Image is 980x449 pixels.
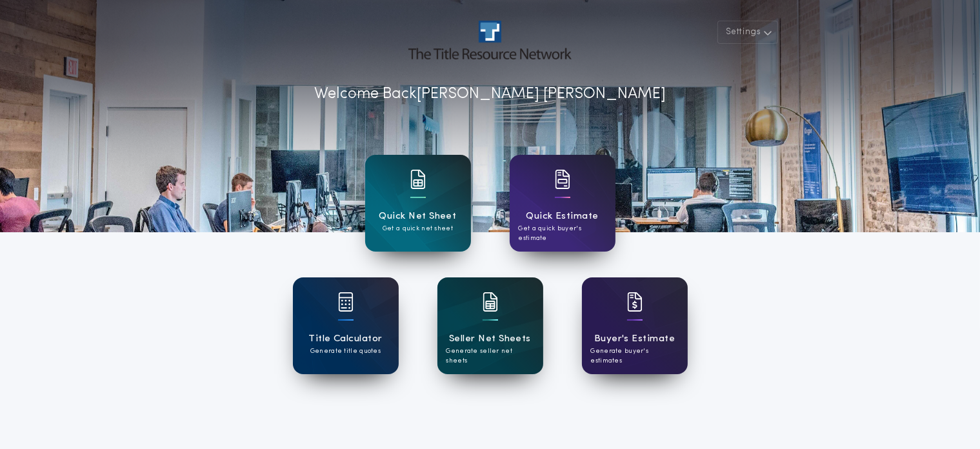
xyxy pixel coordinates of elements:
h1: Seller Net Sheets [449,332,531,346]
h1: Buyer's Estimate [594,332,675,346]
a: card iconBuyer's EstimateGenerate buyer's estimates [582,277,688,374]
button: Settings [717,21,778,44]
img: card icon [627,292,643,312]
h1: Quick Net Sheet [379,209,457,224]
a: card iconQuick EstimateGet a quick buyer's estimate [510,155,615,252]
h1: Quick Estimate [526,209,599,224]
img: card icon [338,292,354,312]
p: Welcome Back [PERSON_NAME] [PERSON_NAME] [314,83,666,106]
p: Generate buyer's estimates [591,346,679,366]
p: Get a quick buyer's estimate [519,224,606,243]
a: card iconQuick Net SheetGet a quick net sheet [365,155,471,252]
a: card iconSeller Net SheetsGenerate seller net sheets [437,277,543,374]
img: account-logo [408,21,571,59]
p: Generate seller net sheets [446,346,534,366]
img: card icon [555,170,570,189]
p: Generate title quotes [310,346,381,356]
img: card icon [483,292,498,312]
p: Get a quick net sheet [383,224,453,234]
img: card icon [410,170,426,189]
a: card iconTitle CalculatorGenerate title quotes [293,277,399,374]
h1: Title Calculator [308,332,382,346]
